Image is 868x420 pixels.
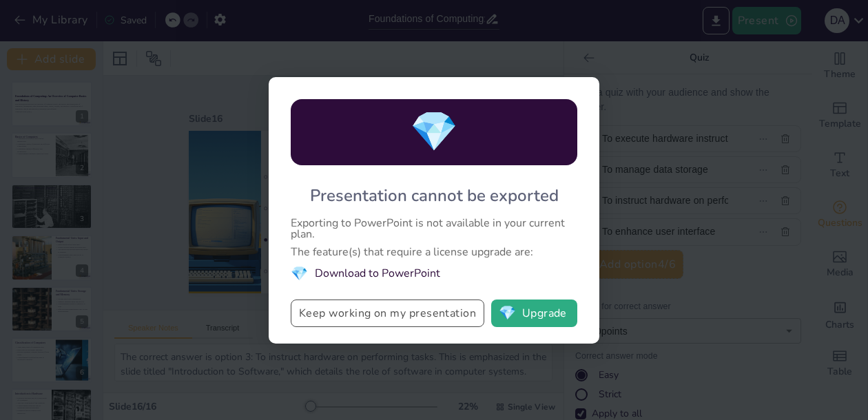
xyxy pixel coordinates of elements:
[291,264,308,283] span: diamond
[491,300,577,327] button: diamondUpgrade
[291,218,577,240] div: Exporting to PowerPoint is not available in your current plan.
[291,300,484,327] button: Keep working on my presentation
[291,264,577,283] li: Download to PowerPoint
[410,105,458,158] span: diamond
[310,185,559,207] div: Presentation cannot be exported
[291,246,577,258] div: The feature(s) that require a license upgrade are:
[499,306,516,320] span: diamond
